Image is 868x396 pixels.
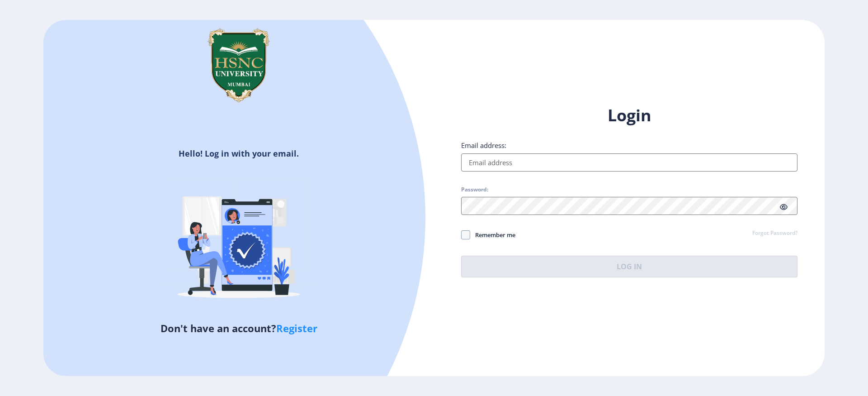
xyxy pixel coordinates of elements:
h1: Login [461,105,797,126]
a: Register [276,321,317,335]
h5: Don't have an account? [50,321,427,335]
img: hsnc.png [193,20,284,110]
img: Verified-rafiki.svg [160,162,318,321]
button: Log In [461,256,797,277]
input: Email address [461,153,797,172]
a: Forgot Password? [752,229,797,238]
span: Remember me [470,229,515,240]
label: Password: [461,186,488,193]
label: Email address: [461,141,506,150]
